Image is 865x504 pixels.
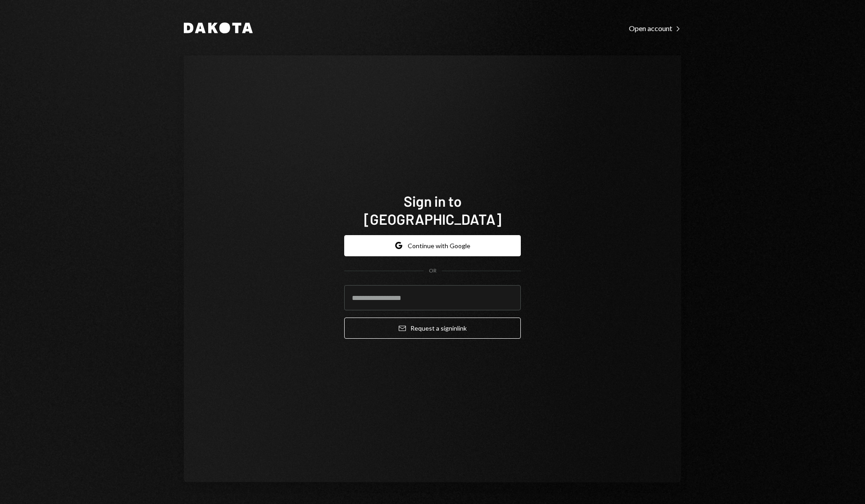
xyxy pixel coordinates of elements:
h1: Sign in to [GEOGRAPHIC_DATA] [344,192,521,228]
button: Request a signinlink [344,318,521,339]
div: Open account [629,24,681,33]
div: OR [429,267,437,275]
a: Open account [629,23,681,33]
button: Continue with Google [344,235,521,256]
